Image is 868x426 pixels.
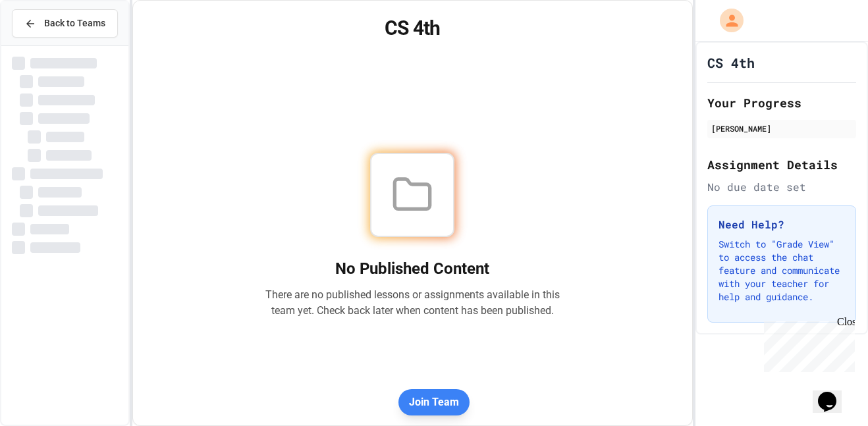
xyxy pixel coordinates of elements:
p: Switch to "Grade View" to access the chat feature and communicate with your teacher for help and ... [719,238,845,304]
iframe: chat widget [813,373,855,413]
h2: Assignment Details [707,155,856,174]
div: My Account [706,5,747,36]
p: There are no published lessons or assignments available in this team yet. Check back later when c... [265,287,560,319]
span: Back to Teams [44,16,105,30]
h2: No Published Content [265,258,560,279]
h1: CS 4th [149,16,677,40]
button: Back to Teams [12,9,118,38]
h2: Your Progress [707,93,856,112]
iframe: chat widget [759,316,855,372]
div: Chat with us now!Close [5,5,91,84]
h3: Need Help? [719,217,845,232]
h1: CS 4th [707,53,755,72]
button: Join Team [398,389,470,415]
div: [PERSON_NAME] [711,122,852,134]
div: No due date set [707,179,856,195]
